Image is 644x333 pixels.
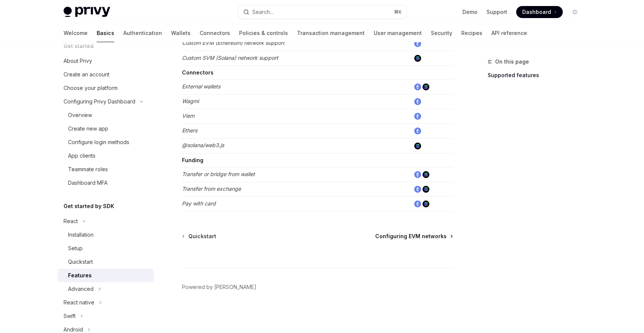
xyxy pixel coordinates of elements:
a: Connectors [200,24,230,42]
a: Policies & controls [239,24,288,42]
div: Search... [252,8,273,17]
a: Transaction management [297,24,365,42]
em: Pay with card [182,200,216,207]
a: Basics [97,24,114,42]
div: Configuring Privy Dashboard [64,97,135,106]
span: On this page [495,57,529,66]
img: ethereum.png [414,171,421,178]
a: About Privy [58,54,154,68]
button: Toggle dark mode [569,6,581,18]
em: Viem [182,113,194,119]
a: Recipes [461,24,482,42]
a: App clients [58,149,154,163]
a: Setup [58,242,154,255]
em: Custom SVM (Solana) network support [182,55,278,61]
div: Choose your platform [64,84,118,93]
img: ethereum.png [414,113,421,120]
span: Configuring EVM networks [375,233,447,240]
div: App clients [68,151,95,160]
div: Dashboard MFA [68,178,108,187]
a: Installation [58,228,154,242]
div: Overview [68,111,92,120]
a: Authentication [123,24,162,42]
img: ethereum.png [414,128,421,134]
a: Demo [462,8,477,16]
img: ethereum.png [414,186,421,193]
a: Features [58,269,154,282]
div: Swift [64,312,76,321]
a: Dashboard MFA [58,176,154,190]
div: React [64,217,78,226]
em: Transfer or bridge from wallet [182,171,255,177]
a: Quickstart [58,255,154,269]
img: ethereum.png [414,201,421,207]
h5: Get started by SDK [64,202,114,211]
img: ethereum.png [414,84,421,90]
a: Quickstart [183,233,216,240]
a: Choose your platform [58,81,154,95]
img: solana.png [414,55,421,62]
div: Quickstart [68,257,93,266]
a: Wallets [171,24,191,42]
img: solana.png [414,143,421,149]
div: Features [68,271,92,280]
em: @solana/web3.js [182,142,224,148]
img: solana.png [423,186,429,193]
div: Setup [68,244,83,253]
a: Support [486,8,507,16]
a: Create an account [58,68,154,81]
span: Dashboard [522,8,551,16]
img: solana.png [423,201,429,207]
a: Teammate roles [58,163,154,176]
span: Quickstart [188,233,216,240]
span: ⌘ K [394,9,402,15]
div: Create new app [68,124,108,133]
div: Configure login methods [68,138,129,147]
a: Configure login methods [58,135,154,149]
img: ethereum.png [414,98,421,105]
img: solana.png [423,84,429,90]
img: solana.png [423,171,429,178]
div: About Privy [64,56,92,65]
a: Security [431,24,452,42]
img: ethereum.png [414,40,421,47]
em: Ethers [182,127,197,134]
div: Installation [68,230,94,239]
a: Welcome [64,24,88,42]
img: light logo [64,7,110,17]
a: API reference [491,24,527,42]
a: Configuring EVM networks [375,233,452,240]
div: Teammate roles [68,165,108,174]
em: Transfer from exchange [182,186,241,192]
a: User management [374,24,422,42]
strong: Funding [182,157,203,163]
em: Wagmi [182,98,199,104]
em: Custom EVM (Ethereum) network support [182,40,285,46]
div: React native [64,298,94,307]
a: Supported features [488,69,587,81]
strong: Connectors [182,69,214,76]
a: Dashboard [516,6,563,18]
a: Overview [58,108,154,122]
div: Advanced [68,284,94,293]
a: Create new app [58,122,154,135]
em: External wallets [182,83,220,90]
button: Search...⌘K [238,5,406,19]
div: Create an account [64,70,109,79]
a: Powered by [PERSON_NAME] [182,283,256,291]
